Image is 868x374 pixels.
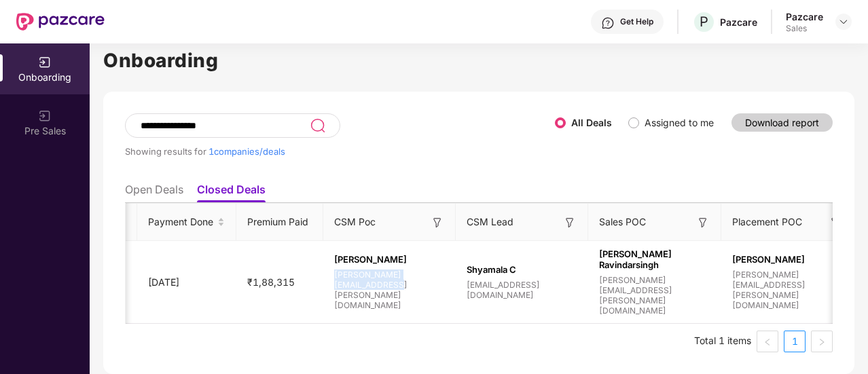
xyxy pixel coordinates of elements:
[103,45,854,75] h1: Onboarding
[599,275,710,316] span: [PERSON_NAME][EMAIL_ADDRESS][PERSON_NAME][DOMAIN_NAME]
[334,269,445,310] span: [PERSON_NAME][EMAIL_ADDRESS][PERSON_NAME][DOMAIN_NAME]
[757,331,778,352] button: left
[786,23,823,34] div: Sales
[620,16,653,27] div: Get Help
[700,14,708,30] span: P
[763,338,772,346] span: left
[784,331,806,352] li: 1
[467,214,513,229] span: CSM Lead
[467,280,577,300] span: [EMAIL_ADDRESS][DOMAIN_NAME]
[829,216,842,229] img: svg+xml;base64,PHN2ZyB3aWR0aD0iMTYiIGhlaWdodD0iMTYiIHZpZXdCb3g9IjAgMCAxNiAxNiIgZmlsbD0ibm9uZSIgeG...
[757,331,778,352] li: Previous Page
[38,109,52,123] img: svg+xml;base64,PHN2ZyB3aWR0aD0iMjAiIGhlaWdodD0iMjAiIHZpZXdCb3g9IjAgMCAyMCAyMCIgZmlsbD0ibm9uZSIgeG...
[696,216,710,229] img: svg+xml;base64,PHN2ZyB3aWR0aD0iMTYiIGhlaWdodD0iMTYiIHZpZXdCb3g9IjAgMCAxNiAxNiIgZmlsbD0ibm9uZSIgeG...
[563,216,577,229] img: svg+xml;base64,PHN2ZyB3aWR0aD0iMTYiIGhlaWdodD0iMTYiIHZpZXdCb3g9IjAgMCAxNiAxNiIgZmlsbD0ibm9uZSIgeG...
[811,331,833,352] button: right
[645,117,714,128] label: Assigned to me
[137,204,237,241] th: Payment Done
[731,113,833,132] button: Download report
[334,254,445,265] span: [PERSON_NAME]
[732,254,843,265] span: [PERSON_NAME]
[236,204,323,241] th: Premium Paid
[784,331,805,352] a: 1
[431,216,444,229] img: svg+xml;base64,PHN2ZyB3aWR0aD0iMTYiIGhlaWdodD0iMTYiIHZpZXdCb3g9IjAgMCAxNiAxNiIgZmlsbD0ibm9uZSIgeG...
[16,13,105,31] img: New Pazcare Logo
[601,16,615,30] img: svg+xml;base64,PHN2ZyBpZD0iSGVscC0zMngzMiIgeG1sbnM9Imh0dHA6Ly93d3cudzMub3JnLzIwMDAvc3ZnIiB3aWR0aD...
[732,214,802,229] span: Placement POC
[197,183,266,202] li: Closed Deals
[599,214,646,229] span: Sales POC
[694,331,751,352] li: Total 1 items
[236,276,306,288] span: ₹1,88,315
[599,248,710,270] span: [PERSON_NAME] Ravindarsingh
[38,56,52,69] img: svg+xml;base64,PHN2ZyB3aWR0aD0iMjAiIGhlaWdodD0iMjAiIHZpZXdCb3g9IjAgMCAyMCAyMCIgZmlsbD0ibm9uZSIgeG...
[125,146,555,157] div: Showing results for
[209,146,285,157] span: 1 companies/deals
[148,214,215,229] span: Payment Done
[467,264,577,275] span: Shyamala C
[571,117,612,128] label: All Deals
[786,10,823,23] div: Pazcare
[720,16,757,29] div: Pazcare
[838,16,849,27] img: svg+xml;base64,PHN2ZyBpZD0iRHJvcGRvd24tMzJ4MzIiIHhtbG5zPSJodHRwOi8vd3d3LnczLm9yZy8yMDAwL3N2ZyIgd2...
[125,183,183,202] li: Open Deals
[818,338,826,346] span: right
[811,331,833,352] li: Next Page
[732,269,843,310] span: [PERSON_NAME][EMAIL_ADDRESS][PERSON_NAME][DOMAIN_NAME]
[310,117,325,134] img: svg+xml;base64,PHN2ZyB3aWR0aD0iMjQiIGhlaWdodD0iMjUiIHZpZXdCb3g9IjAgMCAyNCAyNSIgZmlsbD0ibm9uZSIgeG...
[334,214,376,229] span: CSM Poc
[137,275,237,290] div: [DATE]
